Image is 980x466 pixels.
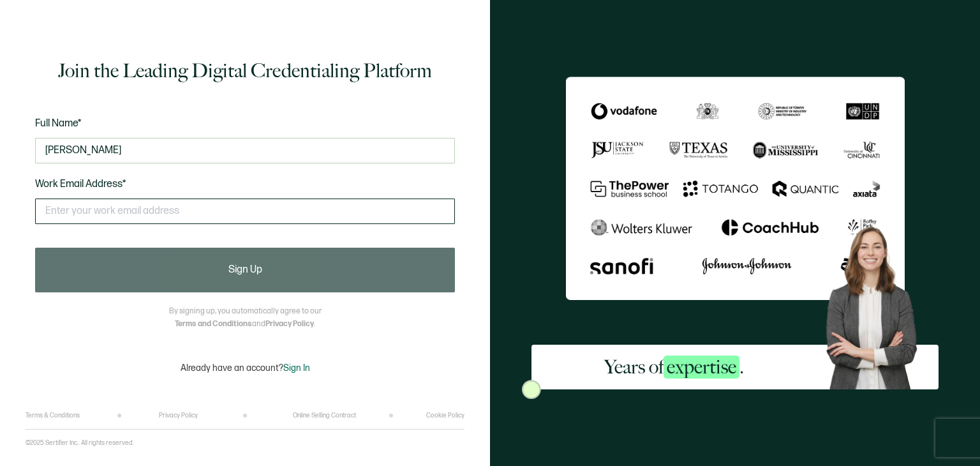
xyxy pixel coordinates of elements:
img: Sertifier Signup - Years of <span class="strong-h">expertise</span>. Hero [816,218,938,389]
span: Work Email Address* [35,178,126,190]
h2: Years of . [604,354,744,380]
p: Already have an account? [181,363,310,373]
input: Enter your work email address [35,199,455,224]
a: Cookie Policy [426,412,464,419]
span: expertise [664,356,739,379]
button: Sign Up [35,248,455,292]
span: Sign In [283,363,310,373]
a: Terms and Conditions [175,319,252,329]
p: By signing up, you automatically agree to our and . [169,305,322,331]
h1: Join the Leading Digital Credentialing Platform [58,58,432,84]
img: Sertifier Signup - Years of <span class="strong-h">expertise</span>. [566,77,905,300]
a: Privacy Policy [159,412,198,419]
span: Full Name* [35,117,82,130]
a: Privacy Policy [265,319,314,329]
p: ©2025 Sertifier Inc.. All rights reserved. [26,439,134,447]
input: Jane Doe [35,138,455,163]
span: Sign Up [228,265,262,275]
a: Terms & Conditions [26,412,80,419]
a: Online Selling Contract [293,412,356,419]
img: Sertifier Signup [522,380,541,399]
